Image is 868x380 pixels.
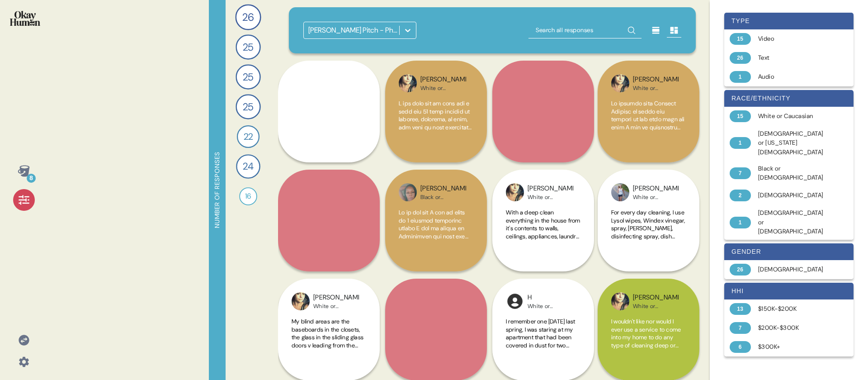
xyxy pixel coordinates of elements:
div: type [724,13,854,29]
div: 26 [730,52,751,64]
span: 26 [242,9,254,25]
div: [PERSON_NAME] [420,184,466,194]
div: 6 [730,341,751,353]
img: profilepic_24660194296902426.jpg [506,183,524,201]
div: [PERSON_NAME] [528,184,573,194]
img: okayhuman.3b1b6348.png [10,11,40,26]
div: 26 [730,264,751,275]
div: White or Caucasian [420,85,466,92]
div: 15 [730,110,751,122]
span: 25 [243,69,254,85]
div: White or Caucasian [633,303,679,310]
div: 1 [730,217,751,228]
img: profilepic_24660194296902426.jpg [292,292,310,310]
span: 25 [243,39,254,55]
div: $200K-$300K [758,323,830,332]
div: [DEMOGRAPHIC_DATA] or [US_STATE][DEMOGRAPHIC_DATA] [758,129,830,157]
div: White or Caucasian [758,112,830,121]
div: 1 [730,137,751,149]
div: Black or [DEMOGRAPHIC_DATA] [758,164,830,183]
div: Video [758,34,830,43]
div: $150K-$200K [758,304,830,313]
img: l1ibTKarBSWXLOhlfT5LxFP+OttMJpPJZDKZTCbz9PgHEggSPYjZSwEAAAAASUVORK5CYII= [506,292,524,310]
span: 25 [243,99,254,114]
div: 1 [730,71,751,83]
div: [PERSON_NAME] [633,75,679,85]
img: profilepic_24660194296902426.jpg [611,292,629,310]
div: $300K+ [758,342,830,351]
div: 13 [730,303,751,315]
div: race/ethnicity [724,90,854,107]
div: [PERSON_NAME] [420,75,466,85]
div: White or Caucasian [528,194,573,201]
img: profilepic_23886973037603105.jpg [399,183,417,201]
img: profilepic_24660194296902426.jpg [399,74,417,92]
img: profilepic_29959649187015193.jpg [611,183,629,201]
div: Text [758,53,830,62]
div: 7 [730,322,751,334]
div: 8 [27,174,36,183]
div: 2 [730,190,751,201]
div: White or Caucasian [633,194,679,201]
div: 7 [730,167,751,179]
span: 24 [243,159,254,174]
div: [DEMOGRAPHIC_DATA] or [DEMOGRAPHIC_DATA] [758,209,830,236]
img: profilepic_24660194296902426.jpg [611,74,629,92]
div: [DEMOGRAPHIC_DATA] [758,265,830,274]
div: [PERSON_NAME] [313,293,359,303]
div: White or Caucasian [633,85,679,92]
div: gender [724,243,854,260]
div: Audio [758,72,830,81]
div: [PERSON_NAME] [633,184,679,194]
div: 15 [730,33,751,45]
span: 16 [245,191,251,202]
div: [DEMOGRAPHIC_DATA] [758,191,830,200]
div: White or Caucasian [528,303,573,310]
input: Search all responses [528,22,642,38]
div: Black or [DEMOGRAPHIC_DATA] [420,194,466,201]
div: [PERSON_NAME] Pitch - Phase 1 [308,25,400,36]
div: White or Caucasian [313,303,359,310]
div: hhi [724,283,854,299]
span: 22 [244,130,253,144]
div: H [528,293,573,303]
div: [PERSON_NAME] [633,293,679,303]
